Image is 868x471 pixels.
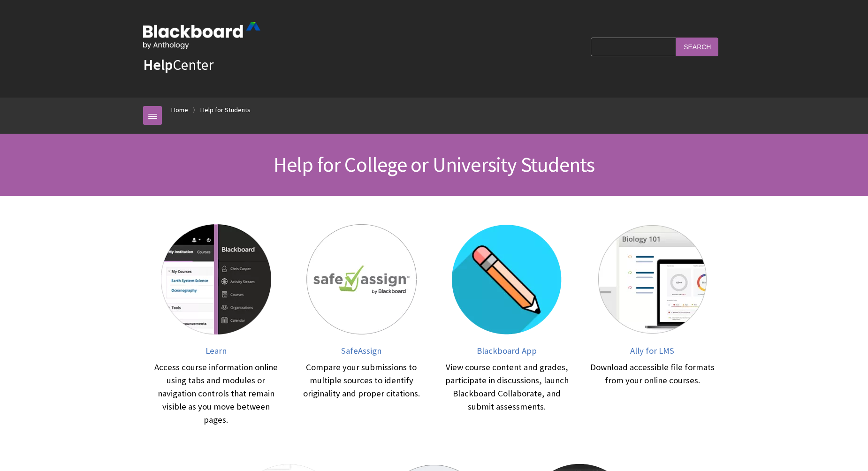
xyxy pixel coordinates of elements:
div: Access course information online using tabs and modules or navigation controls that remain visibl... [152,361,279,426]
a: HelpCenter [143,55,213,74]
span: Help for College or University Students [274,152,595,177]
div: Compare your submissions to multiple sources to identify originality and proper citations. [298,361,425,400]
div: View course content and grades, participate in discussions, launch Blackboard Collaborate, and su... [443,361,570,413]
a: Blackboard App Blackboard App View course content and grades, participate in discussions, launch ... [443,224,570,426]
a: Home [171,104,188,116]
a: Learn Learn Access course information online using tabs and modules or navigation controls that r... [152,224,279,426]
img: SafeAssign [306,224,417,334]
img: Learn [161,224,271,334]
img: Ally for LMS [597,224,708,334]
div: Download accessible file formats from your online courses. [589,361,716,387]
a: SafeAssign SafeAssign Compare your submissions to multiple sources to identify originality and pr... [298,224,425,426]
span: Blackboard App [477,345,537,356]
input: Search [676,38,718,56]
img: Blackboard App [452,224,562,334]
img: Blackboard by Anthology [143,22,260,49]
span: Learn [206,345,227,356]
strong: Help [143,55,173,74]
a: Ally for LMS Ally for LMS Download accessible file formats from your online courses. [589,224,716,426]
a: Help for Students [200,104,251,116]
span: SafeAssign [341,345,381,356]
span: Ally for LMS [630,345,674,356]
